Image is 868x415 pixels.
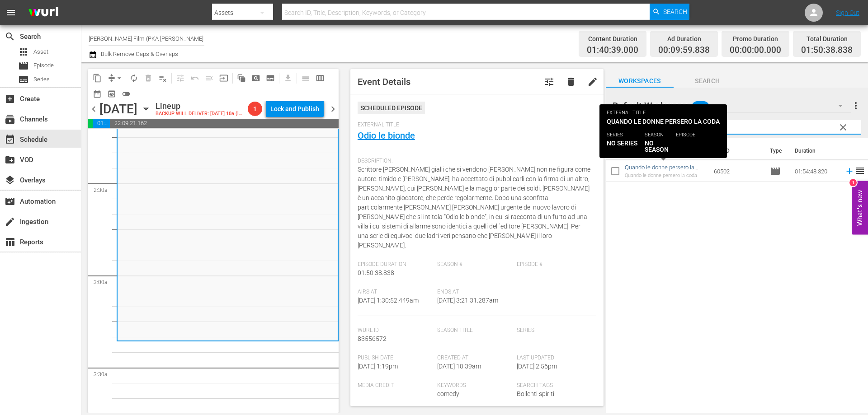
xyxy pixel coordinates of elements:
[674,75,741,87] span: Search
[437,363,481,370] span: [DATE] 10:39am
[625,173,707,178] div: Quando le donne persero la coda
[566,76,576,87] span: delete
[764,138,789,163] th: Type
[358,261,433,268] span: Episode Duration
[358,158,592,165] span: Description:
[316,74,325,83] span: calendar_view_week_outlined
[789,138,844,163] th: Duration
[517,363,557,370] span: [DATE] 2:56pm
[5,7,16,18] span: menu
[5,175,15,186] span: layers
[730,45,781,56] span: 00:00:00.000
[5,154,15,165] span: VOD
[358,354,433,362] span: Publish Date
[251,74,260,83] span: pageview_outlined
[5,196,15,207] span: Automation
[517,354,592,362] span: Last Updated
[658,45,710,56] span: 00:09:59.838
[188,71,202,85] span: Revert to Primary Episode
[202,71,217,85] span: Fill episodes with ad slates
[5,134,15,145] span: Schedule
[115,74,124,83] span: arrow_drop_down
[313,71,327,85] span: Week Calendar View
[266,101,324,117] button: Lock and Publish
[358,102,425,114] div: Scheduled Episode
[437,382,512,389] span: Keywords
[358,76,410,87] span: Event Details
[358,121,592,129] span: External Title
[658,33,710,45] div: Ad Duration
[107,89,116,98] span: preview_outlined
[104,71,127,85] span: Remove Gaps & Overlaps
[122,89,131,98] span: toggle_off
[850,100,861,111] span: more_vert
[358,335,387,342] span: 83556572
[237,74,246,83] span: auto_awesome_motion_outlined
[33,47,48,56] span: Asset
[517,382,592,389] span: Search Tags
[156,101,244,111] div: Lineup
[88,119,93,128] span: 00:09:59.838
[437,354,512,362] span: Created At
[625,164,698,177] a: Quando le donne persero la coda
[358,289,433,296] span: Airs At
[854,165,865,176] span: reorder
[437,261,512,268] span: Season #
[437,289,512,296] span: Ends At
[99,102,137,117] div: [DATE]
[99,51,178,57] span: Bulk Remove Gaps & Overlaps
[270,101,319,117] div: Lock and Publish
[18,47,29,57] span: Asset
[110,119,339,128] span: 22:09:21.162
[22,2,65,23] img: ans4CAIJ8jUAAAAAAAAAAAAAAAAAAAAAAAAgQb4GAAAAAAAAAAAAAAAAAAAAAAAAJMjXAAAAAAAAAAAAAAAAAAAAAAAAgAT5G...
[587,76,598,87] span: edit
[33,75,50,84] span: Series
[770,166,781,177] span: Episode
[18,61,29,71] span: Episode
[850,95,861,117] button: more_vert
[156,111,244,117] div: BACKUP WILL DELIVER: [DATE] 10a (local)
[119,87,133,101] span: 24 hours Lineup View is OFF
[437,390,459,397] span: comedy
[582,71,604,93] button: edit
[5,237,15,247] span: Reports
[93,89,102,98] span: date_range_outlined
[278,69,295,87] span: Download as CSV
[358,327,433,334] span: Wurl Id
[437,327,512,334] span: Season Title
[93,74,102,83] span: content_copy
[692,97,709,116] span: 345
[358,130,415,141] a: Odio le bionde
[517,327,592,334] span: Series
[158,74,167,83] span: playlist_remove_outlined
[127,71,141,85] span: Loop Content
[560,71,582,93] button: delete
[544,76,555,87] span: Customize Event
[219,74,228,83] span: input
[606,75,674,87] span: Workspaces
[587,33,638,45] div: Content Duration
[217,71,231,85] span: Update Metadata from Key Asset
[358,297,419,304] span: [DATE] 1:30:52.449am
[248,105,262,112] span: 1
[141,71,156,85] span: Select an event to delete
[358,382,433,389] span: Media Credit
[295,69,313,87] span: Day Calendar View
[587,45,638,56] span: 01:40:39.000
[849,179,857,186] div: 1
[358,269,394,276] span: 01:50:38.838
[266,74,275,83] span: subtitles_outlined
[358,166,590,249] span: Scrittore [PERSON_NAME] gialli che si vendono [PERSON_NAME] non ne figura come autore: timido e [...
[18,74,29,85] span: Series
[730,33,781,45] div: Promo Duration
[838,122,849,133] span: clear
[836,9,859,16] a: Sign Out
[517,390,554,397] span: Bollenti spiriti
[710,160,766,182] td: 60502
[5,93,15,104] span: Create
[801,33,853,45] div: Total Duration
[107,74,116,83] span: compress
[263,71,278,85] span: Create Series Block
[650,4,689,20] button: Search
[156,71,170,85] span: Clear Lineup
